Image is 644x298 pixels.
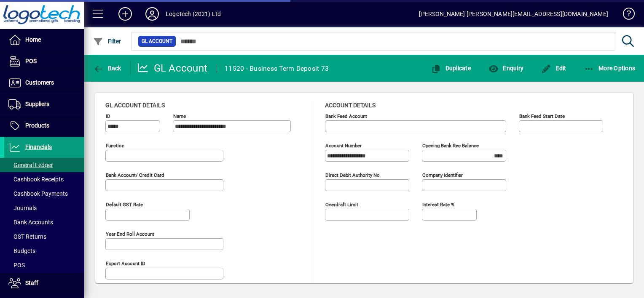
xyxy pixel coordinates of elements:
mat-label: Direct debit authority no [325,172,380,178]
span: Cashbook Receipts [8,176,64,183]
span: Suppliers [25,101,49,107]
span: Filter [93,38,121,45]
a: POS [4,258,84,272]
a: Products [4,115,84,136]
mat-label: Default GST rate [106,202,143,208]
app-page-header-button: Back [84,61,131,76]
a: Cashbook Payments [4,186,84,201]
span: Duplicate [431,65,471,72]
button: Add [112,6,139,21]
mat-label: Export account ID [106,261,145,266]
mat-label: Bank Account/ Credit card [106,172,164,178]
a: GST Returns [4,229,84,244]
mat-label: Bank Feed Start Date [519,113,565,119]
a: Budgets [4,244,84,258]
a: Journals [4,201,84,215]
mat-label: Bank Feed Account [325,113,367,119]
span: Journals [8,205,37,211]
span: GL Account [142,37,172,45]
mat-label: Function [106,143,124,149]
a: Customers [4,72,84,93]
button: Duplicate [429,61,473,76]
span: GST Returns [8,233,46,240]
span: Back [93,65,121,72]
span: POS [8,262,25,269]
mat-label: Year end roll account [106,231,154,237]
mat-label: Overdraft limit [325,202,358,208]
mat-label: Opening bank rec balance [422,143,479,149]
a: Cashbook Receipts [4,172,84,186]
mat-label: Interest rate % [422,202,454,208]
span: Cashbook Payments [8,190,68,197]
span: Home [25,36,41,43]
a: Bank Accounts [4,215,84,229]
span: General Ledger [8,162,53,168]
span: Enquiry [488,65,523,72]
span: Staff [25,279,38,286]
a: General Ledger [4,158,84,172]
a: Suppliers [4,94,84,115]
a: POS [4,51,84,72]
button: Back [91,61,123,76]
span: Account details [325,102,376,109]
span: Financials [25,144,52,150]
button: Enquiry [486,61,526,76]
button: Edit [539,61,569,76]
div: 11520 - Business Term Deposit 73 [225,62,329,75]
span: Bank Accounts [8,219,53,226]
span: Edit [541,65,566,72]
a: Home [4,29,84,51]
button: Profile [139,6,166,21]
mat-label: ID [106,113,110,119]
span: GL account details [105,102,165,109]
span: More Options [584,65,636,72]
button: More Options [582,61,638,76]
mat-label: Company identifier [422,172,463,178]
a: Knowledge Base [617,2,633,29]
button: Filter [91,34,123,49]
a: Staff [4,273,84,294]
div: Logotech (2021) Ltd [166,7,221,21]
span: POS [25,58,37,64]
span: Budgets [8,247,35,254]
mat-label: Name [173,113,186,119]
div: [PERSON_NAME] [PERSON_NAME][EMAIL_ADDRESS][DOMAIN_NAME] [419,7,608,21]
div: GL Account [137,61,208,75]
span: Products [25,122,49,129]
span: Customers [25,79,54,86]
mat-label: Account number [325,143,362,149]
